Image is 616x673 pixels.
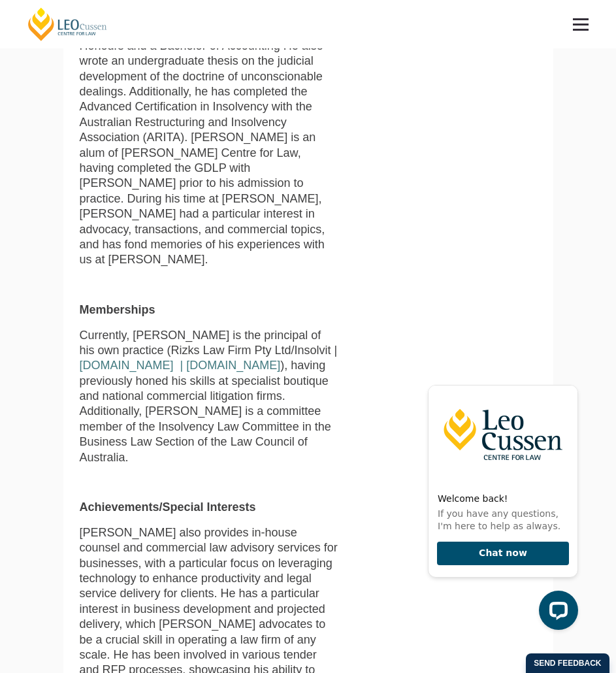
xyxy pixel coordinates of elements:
[80,501,256,514] strong: Achievements/Special Interests
[80,303,155,316] strong: Memberships
[186,359,280,372] a: [DOMAIN_NAME]
[80,329,338,464] span: Currently, [PERSON_NAME] is the principal of his own practice (Rizks Law Firm Pty Ltd/Insolvit | ...
[80,359,184,372] a: [DOMAIN_NAME] |
[26,7,109,42] a: [PERSON_NAME] Centre for Law
[417,361,583,640] iframe: LiveChat chat widget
